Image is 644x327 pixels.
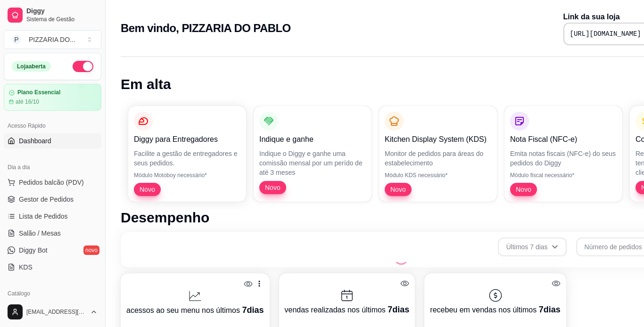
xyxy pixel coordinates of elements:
span: Diggy [26,7,98,16]
button: Alterar Status [73,61,93,72]
span: Dashboard [19,136,51,146]
p: Diggy para Entregadores [134,134,240,145]
a: DiggySistema de Gestão [4,4,101,26]
span: Sistema de Gestão [26,16,98,23]
h2: Bem vindo, PIZZARIA DO PABLO [121,21,291,36]
a: Plano Essencialaté 16/10 [4,84,101,111]
p: Facilite a gestão de entregadores e seus pedidos. [134,149,240,168]
span: KDS [19,262,33,272]
a: Lista de Pedidos [4,209,101,224]
div: PIZZARIA DO ... [29,35,75,44]
div: Dia a dia [4,160,101,175]
p: Indique e ganhe [259,134,366,145]
article: até 16/10 [16,98,39,106]
span: 7 dias [388,305,409,314]
button: Pedidos balcão (PDV) [4,175,101,190]
p: vendas realizadas nos últimos [285,303,410,316]
span: Salão / Mesas [19,229,61,238]
pre: [URL][DOMAIN_NAME] [570,29,641,39]
p: Módulo Motoboy necessário* [134,172,240,179]
p: Indique o Diggy e ganhe uma comissão mensal por um perído de até 3 meses [259,149,366,177]
p: recebeu em vendas nos últimos [430,303,560,316]
span: 7 dias [539,305,561,314]
button: Nota Fiscal (NFC-e)Emita notas fiscais (NFC-e) do seus pedidos do DiggyMódulo fiscal necessário*Novo [504,106,622,202]
span: Novo [261,183,284,192]
button: Select a team [4,30,101,49]
button: Diggy para EntregadoresFacilite a gestão de entregadores e seus pedidos.Módulo Motoboy necessário... [128,106,246,202]
p: acessos ao seu menu nos últimos [126,303,264,317]
article: Plano Essencial [17,89,60,96]
button: [EMAIL_ADDRESS][DOMAIN_NAME] [4,301,101,323]
span: Novo [387,185,410,194]
span: P [12,35,21,44]
span: Lista de Pedidos [19,212,68,221]
p: Monitor de pedidos para áreas do estabelecimento [385,149,491,168]
div: Loading [394,250,409,265]
p: Módulo fiscal necessário* [510,172,617,179]
span: Diggy Bot [19,245,48,255]
button: Últimos 7 dias [498,237,567,256]
button: Indique e ganheIndique o Diggy e ganhe uma comissão mensal por um perído de até 3 mesesNovo [254,106,372,202]
span: Pedidos balcão (PDV) [19,178,84,187]
p: Módulo KDS necessário* [385,172,491,179]
p: Emita notas fiscais (NFC-e) do seus pedidos do Diggy [510,149,617,168]
span: Novo [136,185,159,194]
a: Diggy Botnovo [4,243,101,258]
p: Kitchen Display System (KDS) [385,134,491,145]
span: Gestor de Pedidos [19,195,74,204]
div: Acesso Rápido [4,118,101,133]
a: Gestor de Pedidos [4,192,101,207]
span: [EMAIL_ADDRESS][DOMAIN_NAME] [26,308,86,316]
a: Salão / Mesas [4,226,101,241]
button: Kitchen Display System (KDS)Monitor de pedidos para áreas do estabelecimentoMódulo KDS necessário... [379,106,497,202]
div: Loja aberta [12,61,51,72]
a: KDS [4,260,101,275]
a: Dashboard [4,133,101,148]
p: Nota Fiscal (NFC-e) [510,134,617,145]
span: Novo [512,185,535,194]
div: Catálogo [4,286,101,301]
span: 7 dias [242,305,264,315]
